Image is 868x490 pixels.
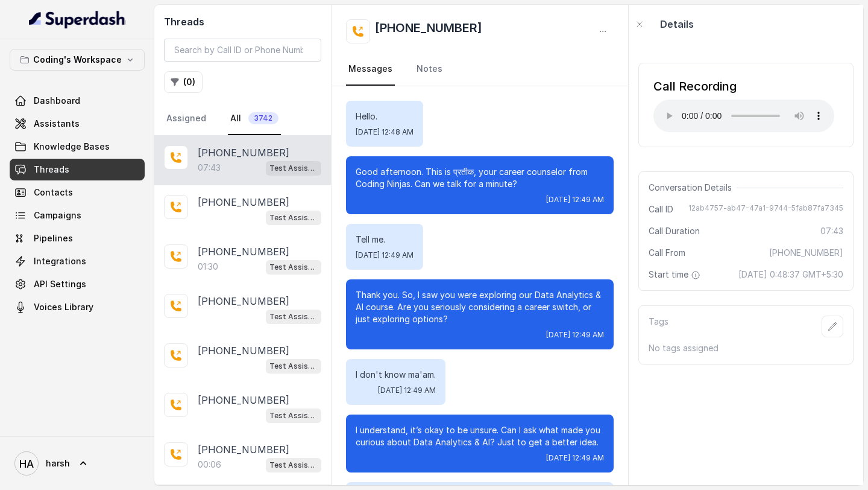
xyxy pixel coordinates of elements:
[820,225,843,237] span: 07:43
[356,369,436,381] p: I don't know ma'am.
[546,330,604,340] span: [DATE] 12:49 AM
[198,343,289,358] p: [PHONE_NUMBER]
[198,244,289,259] p: [PHONE_NUMBER]
[198,294,289,308] p: [PHONE_NUMBER]
[653,100,834,132] audio: Your browser does not support the audio element.
[164,39,321,62] input: Search by Call ID or Phone Number
[346,53,614,86] nav: Tabs
[649,342,843,354] p: No tags assigned
[248,112,278,124] span: 3742
[356,289,604,325] p: Thank you. So, I saw you were exploring our Data Analytics & AI course. Are you seriously conside...
[10,296,145,318] a: Voices Library
[546,195,604,205] span: [DATE] 12:49 AM
[649,203,673,215] span: Call ID
[198,442,289,457] p: [PHONE_NUMBER]
[769,247,843,259] span: [PHONE_NUMBER]
[10,90,145,112] a: Dashboard
[228,103,281,135] a: All3742
[10,205,145,226] a: Campaigns
[269,212,318,224] p: Test Assistant-3
[33,52,122,67] p: Coding's Workspace
[356,250,414,260] span: [DATE] 12:49 AM
[164,71,203,93] button: (0)
[10,159,145,180] a: Threads
[356,234,414,246] p: Tell me.
[164,103,209,135] a: Assigned
[653,78,834,95] div: Call Recording
[738,269,843,281] span: [DATE] 0:48:37 GMT+5:30
[10,182,145,203] a: Contacts
[10,250,145,272] a: Integrations
[198,261,218,273] p: 01:30
[198,393,289,407] p: [PHONE_NUMBER]
[164,103,321,135] nav: Tabs
[378,386,436,395] span: [DATE] 12:49 AM
[164,14,321,29] h2: Threads
[269,459,318,471] p: Test Assistant-3
[356,424,604,448] p: I understand, it’s okay to be unsure. Can I ask what made you curious about Data Analytics & AI? ...
[269,410,318,422] p: Test Assistant-3
[10,113,145,135] a: Assistants
[546,453,604,463] span: [DATE] 12:49 AM
[649,269,703,281] span: Start time
[660,17,694,31] p: Details
[375,19,482,43] h2: [PHONE_NUMBER]
[346,53,395,86] a: Messages
[649,225,700,237] span: Call Duration
[269,360,318,372] p: Test Assistant-3
[10,273,145,295] a: API Settings
[198,459,221,471] p: 00:06
[688,203,843,215] span: 12ab4757-ab47-47a1-9744-5fab87fa7345
[649,247,685,259] span: Call From
[10,49,145,71] button: Coding's Workspace
[10,227,145,249] a: Pipelines
[356,166,604,190] p: Good afternoon. This is प्रतीक, your career counselor from Coding Ninjas. Can we talk for a minute?
[649,182,737,194] span: Conversation Details
[10,136,145,157] a: Knowledge Bases
[198,195,289,209] p: [PHONE_NUMBER]
[29,10,126,29] img: light.svg
[356,127,414,137] span: [DATE] 12:48 AM
[269,311,318,323] p: Test Assistant-3
[269,162,318,174] p: Test Assistant- 2
[10,447,145,480] a: harsh
[269,261,318,273] p: Test Assistant- 2
[649,316,668,337] p: Tags
[198,162,221,174] p: 07:43
[198,145,289,160] p: [PHONE_NUMBER]
[414,53,445,86] a: Notes
[356,110,414,122] p: Hello.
